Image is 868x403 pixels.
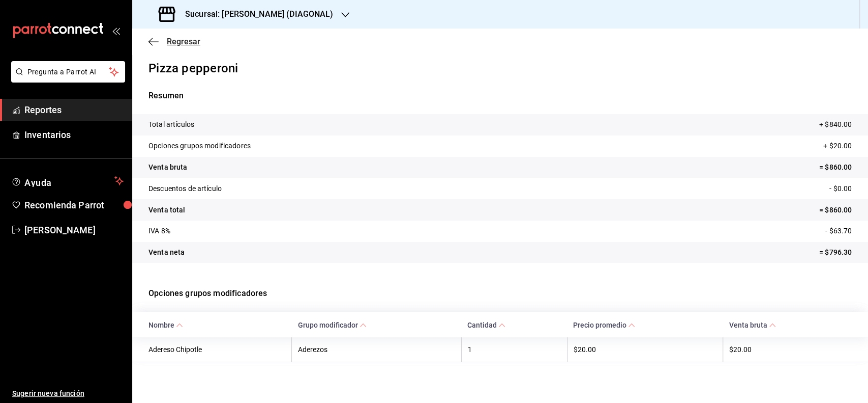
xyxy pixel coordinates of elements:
[7,74,125,85] a: Pregunta a Parrot AI
[291,337,461,362] th: Aderezos
[148,183,222,194] p: Descuentos de artículo
[829,183,852,194] p: - $0.00
[819,205,852,216] p: = $860.00
[148,59,852,77] p: Pizza pepperoni
[148,119,194,130] p: Total artículos
[148,90,852,102] p: Resumen
[148,205,185,216] p: Venta total
[819,119,852,130] p: + $840.00
[148,141,251,151] p: Opciones grupos modificadores
[297,321,366,329] span: Grupo modificador
[573,321,635,329] span: Precio promedio
[819,247,852,258] p: = $796.30
[24,103,124,117] span: Reportes
[24,175,110,187] span: Ayuda
[148,226,170,236] p: IVA 8%
[823,141,852,151] p: + $20.00
[825,226,852,236] p: - $63.70
[723,337,868,362] th: $20.00
[11,61,125,83] button: Pregunta a Parrot AI
[467,321,505,329] span: Cantidad
[177,8,333,20] h3: Sucursal: [PERSON_NAME] (DIAGONAL)
[461,337,567,362] th: 1
[112,26,120,35] button: open_drawer_menu
[819,162,852,173] p: = $860.00
[148,321,183,329] span: Nombre
[567,337,723,362] th: $20.00
[148,247,185,258] p: Venta neta
[148,162,187,173] p: Venta bruta
[24,128,124,142] span: Inventarios
[148,37,200,46] button: Regresar
[27,67,109,77] span: Pregunta a Parrot AI
[167,37,200,46] span: Regresar
[24,198,124,212] span: Recomienda Parrot
[148,275,852,312] p: Opciones grupos modificadores
[132,337,291,362] th: Adereso Chipotle
[729,321,775,329] span: Venta bruta
[24,223,124,237] span: [PERSON_NAME]
[12,388,124,399] span: Sugerir nueva función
